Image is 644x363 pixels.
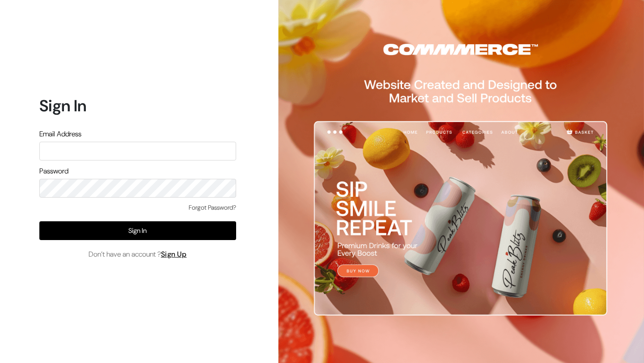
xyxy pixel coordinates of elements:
label: Password [39,166,68,177]
a: Sign Up [161,249,187,259]
button: Sign In [39,221,236,240]
a: Forgot Password? [189,203,236,212]
span: Don’t have an account ? [89,249,187,260]
label: Email Address [39,129,81,139]
h1: Sign In [39,96,236,115]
